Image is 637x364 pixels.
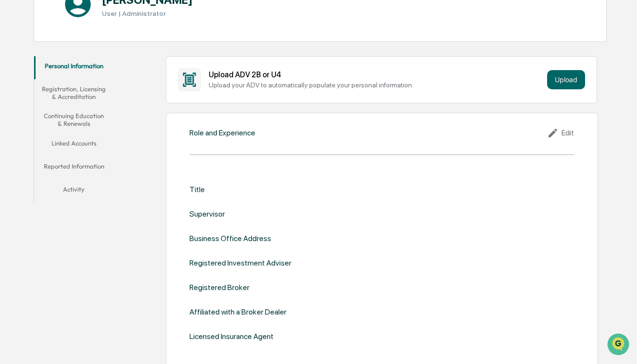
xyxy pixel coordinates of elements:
a: Powered byPylon [68,162,116,170]
div: Supervisor [189,209,225,218]
div: Licensed Insurance Agent [189,332,274,341]
div: Registered Investment Adviser [189,258,291,267]
iframe: Open customer support [606,332,632,358]
div: Registered Broker [189,283,250,292]
div: Upload ADV 2B or U4 [209,70,544,79]
a: 🗄️Attestations [66,117,123,134]
span: Data Lookup [19,139,61,149]
div: 🖐️ [10,122,17,130]
div: Title [189,185,205,194]
button: Activity [34,180,114,203]
button: Registration, Licensing & Accreditation [34,79,114,107]
div: Affiliated with a Broker Dealer [189,307,287,316]
div: Business Office Address [189,234,271,243]
div: 🔎 [10,140,17,148]
div: Role and Experience [189,128,255,137]
a: 🔎Data Lookup [6,135,64,153]
button: Upload [547,70,585,89]
div: 🗄️ [70,122,77,130]
button: Continuing Education & Renewals [34,106,114,133]
div: Upload your ADV to automatically populate your personal information. [209,81,544,89]
div: Edit [547,127,574,139]
div: Start new chat [33,73,158,83]
button: Start new chat [163,76,175,88]
span: Pylon [96,163,116,170]
h3: User | Administrator [102,10,193,17]
a: 🖐️Preclearance [6,117,66,134]
span: Preclearance [19,121,62,131]
span: Attestations [79,121,119,131]
button: Personal Information [34,56,114,79]
p: How can we help? [10,20,175,36]
div: secondary tabs example [34,56,114,203]
button: Linked Accounts [34,133,114,157]
img: 1746055101610-c473b297-6a78-478c-a979-82029cc54cd1 [10,73,27,91]
button: Reported Information [34,157,114,180]
div: We're available if you need us! [33,83,122,91]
